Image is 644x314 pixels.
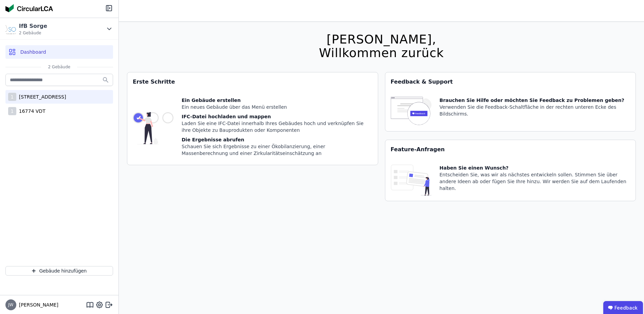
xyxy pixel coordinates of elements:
[319,46,444,60] div: Willkommen zurück
[19,30,47,36] span: 2 Gebäude
[133,97,173,159] img: getting_started_tile-DrF_GRSv.svg
[391,164,431,195] img: feature_request_tile-UiXE1qGU.svg
[319,33,444,46] div: [PERSON_NAME],
[5,4,53,12] img: Concular
[5,266,113,276] button: Gebäude hinzufügen
[16,301,58,308] span: [PERSON_NAME]
[8,303,13,307] span: JW
[182,104,372,110] div: Ein neues Gebäude über das Menü erstellen
[5,23,16,34] img: IfB Sorge
[16,108,45,115] div: 16774 VDT
[182,120,372,134] div: Laden Sie eine IFC-Datei innerhalb Ihres Gebäudes hoch und verknüpfen Sie ihre Objekte zu Bauprod...
[440,171,630,192] div: Entscheiden Sie, was wir als nächstes entwickeln sollen. Stimmen Sie über andere Ideen ab oder fü...
[440,104,630,117] div: Verwenden Sie die Feedback-Schaltfläche in der rechten unteren Ecke des Bildschirms.
[182,136,372,143] div: Die Ergebnisse abrufen
[8,107,16,115] div: 1
[391,97,431,126] img: feedback-icon-HCTs5lye.svg
[182,113,372,120] div: IFC-Datei hochladen und mappen
[19,22,47,30] div: IfB Sorge
[440,164,630,171] div: Haben Sie einen Wunsch?
[41,64,77,70] span: 2 Gebäude
[440,97,630,104] div: Brauchen Sie Hilfe oder möchten Sie Feedback zu Problemen geben?
[385,140,636,159] div: Feature-Anfragen
[8,93,16,101] div: 1
[20,49,46,55] span: Dashboard
[182,97,372,104] div: Ein Gebäude erstellen
[182,143,372,157] div: Schauen Sie sich Ergebnisse zu einer Ökobilanzierung, einer Massenberechnung und einer Zirkularit...
[127,72,378,91] div: Erste Schritte
[16,93,66,100] div: [STREET_ADDRESS]
[385,72,636,91] div: Feedback & Support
